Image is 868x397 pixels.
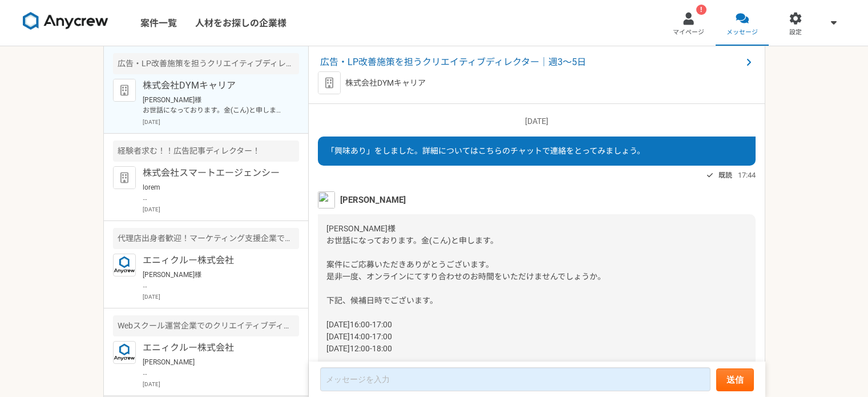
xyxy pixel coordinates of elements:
span: 設定 [789,28,802,37]
p: 株式会社DYMキャリア [143,79,284,93]
span: マイページ [673,28,704,37]
p: [DATE] [318,115,756,127]
div: 広告・LP改善施策を担うクリエイティブディレクター｜週3～5日 [113,53,299,74]
span: 17:44 [738,170,756,181]
div: ! [696,5,706,15]
p: [PERSON_NAME]様 承知しました。ご連絡ありがとうございました。 [143,270,284,290]
img: unnamed.png [318,191,335,208]
p: エニィクルー株式会社 [143,341,284,355]
div: 代理店出身者歓迎！マーケティング支援企業でのフロント営業兼広告運用担当 [113,228,299,249]
div: Webスクール運営企業でのクリエイティブディレクター業務 [113,315,299,336]
button: 送信 [716,368,754,391]
p: エニィクルー株式会社 [143,254,284,267]
span: 「興味あり」をしました。詳細についてはこちらのチャットで連絡をとってみましょう。 [326,146,645,155]
img: default_org_logo-42cde973f59100197ec2c8e796e4974ac8490bb5b08a0eb061ff975e4574aa76.png [318,71,341,94]
span: [PERSON_NAME] [340,194,406,206]
img: 8DqYSo04kwAAAAASUVORK5CYII= [23,12,108,30]
img: logo_text_blue_01.png [113,341,136,364]
p: [DATE] [143,292,299,301]
img: default_org_logo-42cde973f59100197ec2c8e796e4974ac8490bb5b08a0eb061ff975e4574aa76.png [113,166,136,189]
p: [DATE] [143,205,299,214]
p: [DATE] [143,380,299,388]
p: 株式会社スマートエージェンシー [143,166,284,180]
p: [DATE] [143,118,299,126]
span: 広告・LP改善施策を担うクリエイティブディレクター｜週3～5日 [320,55,742,69]
span: メッセージ [726,28,758,37]
img: logo_text_blue_01.png [113,254,136,276]
p: [PERSON_NAME] お返事が遅くなりまして申し訳ありません。 〈必須要件〉 ・広告CR（動画・静止画）の戦略立案・企画・台本作成のご経験 →Youtube広告の台本作成の経験が2年ほどあ... [143,357,284,378]
p: 株式会社DYMキャリア [345,77,426,89]
span: 既読 [718,169,732,182]
p: lorem ipsumdolorsit。 ・ametconsectetu →adipiscingelitseddoeiusm。 ・temporincIDiduntut →labore、etdol... [143,182,284,203]
div: 経験者求む！！広告記事ディレクター！ [113,141,299,162]
p: [PERSON_NAME]様 お世話になっております。金(こん)と申します。 案件にご応募いただきありがとうございます。 是非一度、オンラインにてすり合わせのお時間をいただけませんでしょうか。 ... [143,95,284,115]
img: default_org_logo-42cde973f59100197ec2c8e796e4974ac8490bb5b08a0eb061ff975e4574aa76.png [113,79,136,102]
